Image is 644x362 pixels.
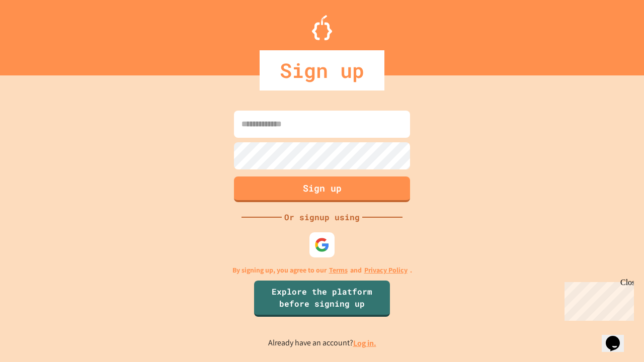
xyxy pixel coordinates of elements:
[314,237,330,252] img: google-icon.svg
[254,281,390,317] a: Explore the platform before signing up
[234,176,410,202] button: Sign up
[268,337,376,349] p: Already have an account?
[312,15,332,40] img: Logo.svg
[260,50,384,90] div: Sign up
[329,265,348,276] a: Terms
[602,322,634,352] iframe: chat widget
[282,211,362,223] div: Or signup using
[232,265,412,276] p: By signing up, you agree to our and .
[560,278,634,321] iframe: chat widget
[4,4,69,64] div: Chat with us now!Close
[364,265,408,276] a: Privacy Policy
[353,338,376,348] a: Log in.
